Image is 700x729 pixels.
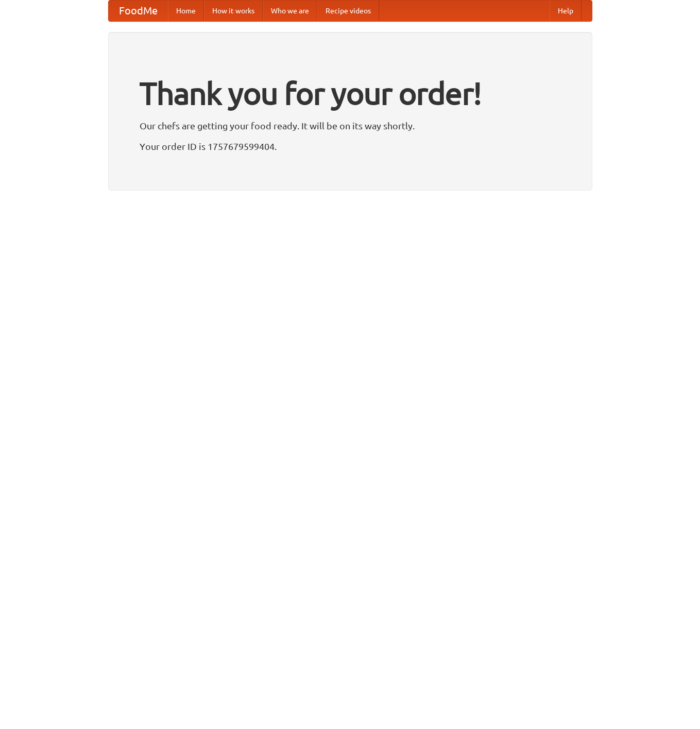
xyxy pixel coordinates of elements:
h1: Thank you for your order! [140,69,561,118]
a: Recipe videos [317,1,379,21]
a: Help [550,1,582,21]
p: Your order ID is 1757679599404. [140,139,561,154]
a: Home [168,1,204,21]
p: Our chefs are getting your food ready. It will be on its way shortly. [140,118,561,133]
a: Who we are [263,1,317,21]
a: How it works [204,1,263,21]
a: FoodMe [109,1,168,21]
